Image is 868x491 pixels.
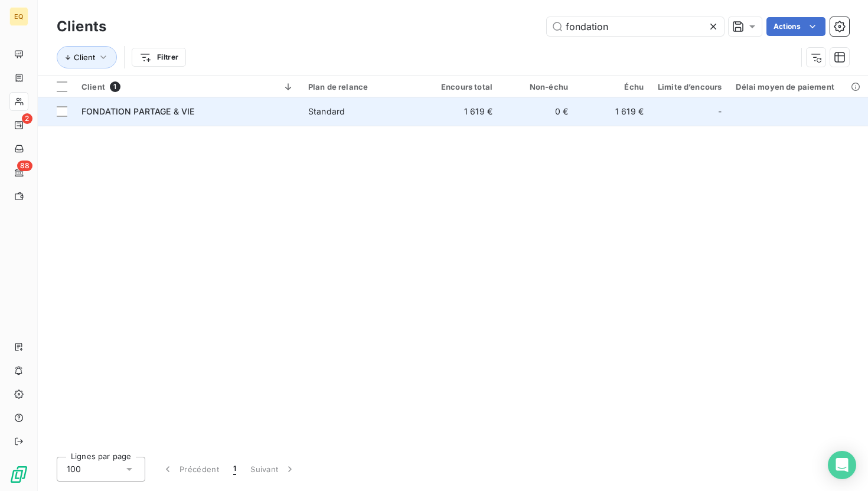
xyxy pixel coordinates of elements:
[9,465,28,484] img: Logo LeanPay
[9,7,28,26] div: EQ
[67,463,81,475] span: 100
[828,451,856,479] div: Open Intercom Messenger
[9,116,28,135] a: 2
[507,82,568,91] div: Non-échu
[155,457,226,482] button: Précédent
[243,457,303,482] button: Suivant
[424,97,500,126] td: 1 619 €
[718,106,722,117] span: -
[736,82,862,91] div: Délai moyen de paiement
[233,463,236,475] span: 1
[226,457,243,482] button: 1
[658,82,722,91] div: Limite d’encours
[57,46,117,68] button: Client
[74,53,95,62] span: Client
[575,97,651,126] td: 1 619 €
[132,48,186,67] button: Filtrer
[81,106,194,116] span: FONDATION PARTAGE & VIE
[500,97,575,126] td: 0 €
[582,82,644,91] div: Échu
[57,16,106,37] h3: Clients
[547,17,724,36] input: Rechercher
[308,82,417,91] div: Plan de relance
[308,106,345,117] div: Standard
[81,82,105,91] span: Client
[110,81,120,92] span: 1
[431,82,492,91] div: Encours total
[9,163,28,182] a: 88
[17,161,32,171] span: 88
[766,17,825,36] button: Actions
[22,113,32,124] span: 2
